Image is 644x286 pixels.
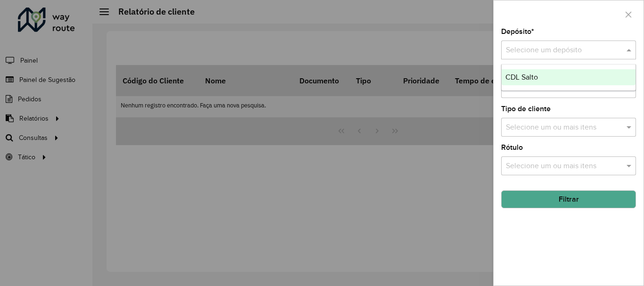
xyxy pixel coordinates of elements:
[505,73,538,81] span: CDL Salto
[501,190,636,208] button: Filtrar
[501,64,636,91] ng-dropdown-panel: Options list
[501,142,523,153] label: Rótulo
[501,26,534,37] label: Depósito
[501,103,551,114] label: Tipo de cliente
